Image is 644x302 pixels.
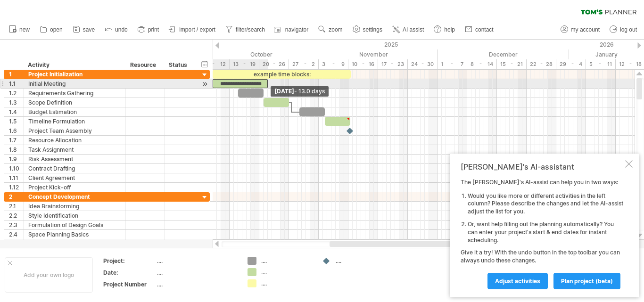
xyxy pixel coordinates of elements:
div: 1.9 [9,155,23,163]
div: 1.5 [9,117,23,126]
div: October 2025 [179,49,310,59]
div: Risk Assessment [28,155,121,163]
div: Resource [130,60,159,70]
span: help [444,26,455,33]
span: undo [115,26,128,33]
a: settings [350,24,385,36]
a: new [7,24,33,36]
div: Add your own logo [5,257,93,293]
div: [DATE] [271,86,329,97]
div: Client Agreement [28,173,121,182]
div: 2.3 [9,220,23,229]
span: save [83,26,95,33]
a: Adjust activities [487,273,548,289]
div: 29 - 4 [556,59,586,69]
div: Task Assignment [28,145,121,154]
span: plan project (beta) [561,278,613,285]
div: 1.6 [9,126,23,135]
div: 13 - 19 [230,59,259,69]
div: Project Number [103,280,155,288]
div: .... [157,280,236,288]
a: import / export [166,24,218,36]
div: Timeline Formulation [28,117,121,126]
div: 1 - 7 [438,59,467,69]
li: Would you like more or different activities in the left column? Please describe the changes and l... [468,192,623,216]
div: 8 - 14 [467,59,497,69]
div: scroll to activity [200,79,209,89]
div: .... [157,257,236,265]
div: 1.11 [9,173,23,182]
a: navigator [272,24,311,36]
span: open [50,26,63,33]
div: Resource Allocation [28,136,121,145]
span: navigator [285,26,308,33]
span: print [148,26,159,33]
a: help [431,24,458,36]
div: 1.2 [9,89,23,98]
a: log out [607,24,640,36]
a: filter/search [223,24,268,36]
div: .... [261,268,313,276]
a: save [70,24,98,36]
div: 5 - 11 [586,59,616,69]
div: November 2025 [310,49,438,59]
span: contact [475,26,494,33]
div: Budget Estimation [28,107,121,116]
div: 10 - 16 [348,59,378,69]
div: Initial Meeting [28,79,121,88]
div: Scope Definition [28,98,121,107]
div: 2.1 [9,202,23,211]
a: plan project (beta) [553,273,620,289]
div: 6 - 12 [200,59,230,69]
li: Or, want help filling out the planning automatically? You can enter your project's start & end da... [468,220,623,244]
div: 2.2 [9,211,23,220]
div: 1.10 [9,164,23,173]
div: Style Identification [28,211,121,220]
a: print [135,24,162,36]
a: undo [102,24,131,36]
div: 20 - 26 [259,59,289,69]
span: filter/search [236,26,265,33]
span: AI assist [403,26,424,33]
div: 15 - 21 [497,59,527,69]
span: log out [620,26,637,33]
span: zoom [329,26,342,33]
div: Status [169,60,190,70]
div: .... [336,257,387,265]
div: 2.4 [9,230,23,239]
div: Requirements Gathering [28,89,121,98]
div: 27 - 2 [289,59,319,69]
div: Activity [28,60,120,70]
span: - 13.0 days [294,88,325,95]
div: 17 - 23 [378,59,408,69]
div: [PERSON_NAME]'s AI-assistant [461,162,623,171]
div: The [PERSON_NAME]'s AI-assist can help you in two ways: Give it a try! With the undo button in th... [461,179,623,289]
div: 24 - 30 [408,59,438,69]
div: 2.5 [9,239,23,248]
div: Concept Development [28,192,121,201]
div: Date: [103,269,155,277]
div: 22 - 28 [527,59,556,69]
div: Project: [103,257,155,265]
div: 1.3 [9,98,23,107]
div: Project Kick-off [28,183,121,192]
a: zoom [316,24,345,36]
a: my account [558,24,603,36]
div: December 2025 [438,49,569,59]
span: new [19,26,30,33]
div: 2 [9,192,23,201]
span: Adjust activities [495,278,540,285]
div: Sketching of Initial Concepts [28,239,121,248]
div: 1.7 [9,136,23,145]
a: contact [462,24,496,36]
div: Idea Brainstorming [28,202,121,211]
div: Space Planning Basics [28,230,121,239]
div: 1.1 [9,79,23,88]
div: 1.12 [9,183,23,192]
a: open [37,24,66,36]
a: AI assist [390,24,427,36]
span: settings [363,26,382,33]
div: 1 [9,70,23,79]
div: .... [261,279,313,287]
div: Contract Drafting [28,164,121,173]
